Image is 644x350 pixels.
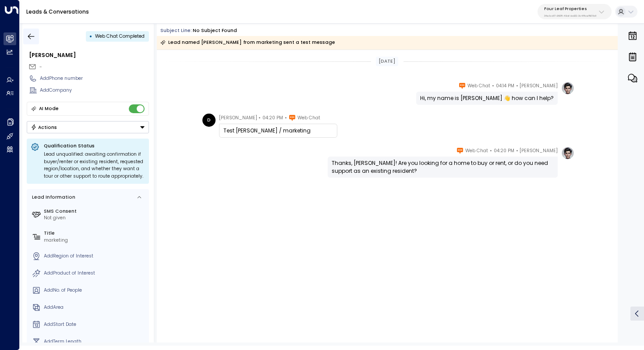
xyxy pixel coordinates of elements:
[44,321,146,328] div: AddStart Date
[27,121,149,133] div: Button group with a nested menu
[160,38,335,47] div: Lead named [PERSON_NAME] from marketing sent a test message
[44,304,146,311] div: AddArea
[258,114,261,122] span: •
[95,33,145,39] span: Web Chat Completed
[297,114,320,122] span: Web Chat
[219,114,257,122] span: [PERSON_NAME]
[496,82,514,90] span: 04:14 PM
[89,30,92,42] div: •
[520,146,558,155] span: [PERSON_NAME]
[561,82,574,95] img: profile-logo.png
[538,4,612,19] button: Four Leaf Properties34e1cd17-0f68-49af-bd32-3c48ce8611d1
[516,146,518,155] span: •
[223,127,333,135] div: Test [PERSON_NAME] / marketing
[561,146,574,160] img: profile-logo.png
[44,151,145,180] div: Lead unqualified: awaiting confirmation if buyer/renter or existing resident, requested region/lo...
[332,159,554,175] div: Thanks, [PERSON_NAME]! Are you looking for a home to buy or rent, or do you need support as an ex...
[44,253,146,260] div: AddRegion of Interest
[376,57,398,66] div: [DATE]
[467,82,490,90] span: Web Chat
[40,87,149,94] div: AddCompany
[520,82,558,90] span: [PERSON_NAME]
[44,230,146,237] label: Title
[420,94,554,102] div: Hi, my name is [PERSON_NAME] 👋 how can I help?
[44,214,146,221] div: Not given
[44,143,145,149] p: Qualification Status
[262,114,283,122] span: 04:20 PM
[27,121,149,133] button: Actions
[26,8,89,15] a: Leads & Conversations
[202,114,216,127] div: D
[44,237,146,244] div: marketing
[44,287,146,294] div: AddNo. of People
[465,146,488,155] span: Web Chat
[544,14,596,18] p: 34e1cd17-0f68-49af-bd32-3c48ce8611d1
[44,270,146,277] div: AddProduct of Interest
[494,146,514,155] span: 04:20 PM
[492,82,494,90] span: •
[39,104,59,113] div: AI Mode
[285,114,287,122] span: •
[40,75,149,82] div: AddPhone number
[44,338,146,345] div: AddTerm Length
[39,64,42,70] span: -
[30,194,75,201] div: Lead Information
[516,82,518,90] span: •
[31,124,57,130] div: Actions
[193,27,237,34] div: No subject found
[490,146,492,155] span: •
[44,208,146,215] label: SMS Consent
[160,27,192,34] span: Subject Line:
[29,51,149,59] div: [PERSON_NAME]
[544,6,596,11] p: Four Leaf Properties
